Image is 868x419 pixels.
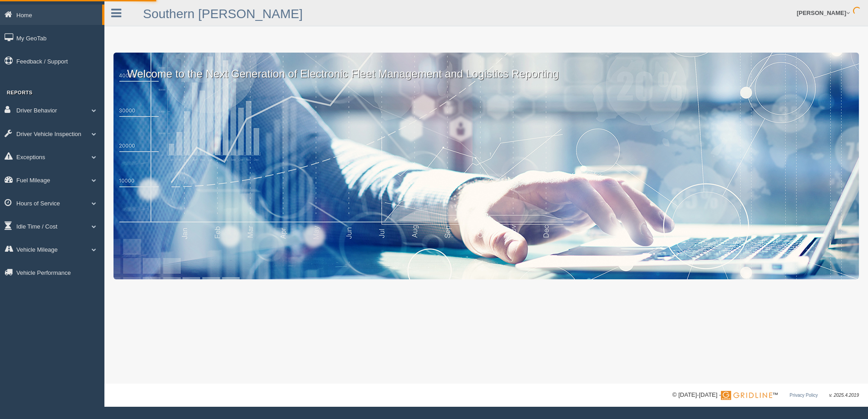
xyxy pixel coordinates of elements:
span: v. 2025.4.2019 [829,393,859,398]
p: Welcome to the Next Generation of Electronic Fleet Management and Logistics Reporting [113,53,859,82]
img: Gridline [721,391,772,400]
div: © [DATE]-[DATE] - ™ [672,390,859,400]
a: Privacy Policy [789,393,818,398]
a: Southern [PERSON_NAME] [143,7,303,21]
